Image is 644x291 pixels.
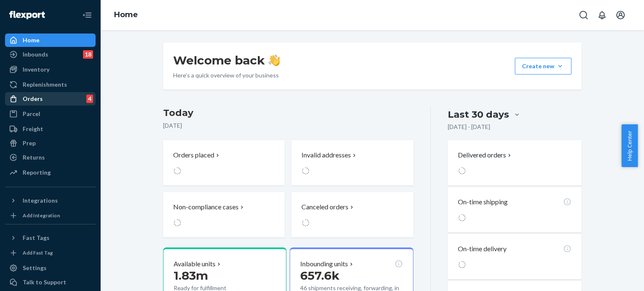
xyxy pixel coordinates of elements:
a: Reporting [5,166,96,179]
div: Freight [23,125,43,133]
div: 18 [83,50,93,59]
div: Returns [23,153,45,162]
ol: breadcrumbs [107,3,145,27]
a: Home [5,33,96,47]
div: Inventory [23,65,49,74]
div: Integrations [23,196,58,205]
div: Prep [23,139,36,147]
p: On-time delivery [458,244,506,254]
a: Replenishments [5,78,96,91]
button: Create new [515,58,571,75]
button: Open account menu [612,7,629,23]
button: Integrations [5,194,96,207]
div: Inbounds [23,50,48,59]
button: Canceled orders [291,192,413,237]
div: Last 30 days [448,108,509,121]
p: Canceled orders [301,202,348,212]
h1: Welcome back [173,53,280,68]
a: Freight [5,122,96,136]
button: Non-compliance cases [163,192,285,237]
button: Delivered orders [458,150,513,160]
button: Talk to Support [5,276,96,289]
div: Talk to Support [23,278,66,286]
div: Add Integration [23,212,60,219]
p: [DATE] [163,121,413,130]
p: Here’s a quick overview of your business [173,71,280,80]
div: Settings [23,264,47,272]
a: Home [114,10,138,19]
button: Close Navigation [79,7,96,23]
a: Inbounds18 [5,48,96,61]
h3: Today [163,106,413,120]
a: Prep [5,136,96,150]
a: Inventory [5,63,96,76]
div: Reporting [23,168,51,177]
button: Open notifications [594,7,610,23]
button: Help Center [621,124,638,167]
p: [DATE] - [DATE] [448,123,490,131]
button: Fast Tags [5,231,96,245]
div: Orders [23,95,43,103]
div: Add Fast Tag [23,249,53,256]
button: Invalid addresses [291,140,413,185]
img: Flexport logo [9,11,45,19]
p: Available units [174,259,216,269]
button: Orders placed [163,140,285,185]
a: Returns [5,151,96,164]
div: Fast Tags [23,234,49,242]
a: Orders4 [5,92,96,106]
span: 657.6k [300,268,340,283]
a: Settings [5,261,96,275]
div: Home [23,36,39,44]
a: Parcel [5,107,96,121]
div: Replenishments [23,80,67,89]
p: Invalid addresses [301,150,351,160]
button: Open Search Box [575,7,592,23]
p: Inbounding units [300,259,348,269]
div: Parcel [23,110,40,118]
a: Add Integration [5,211,96,221]
a: Add Fast Tag [5,248,96,258]
p: Non-compliance cases [173,202,239,212]
div: 4 [86,95,93,103]
span: 1.83m [174,268,208,283]
p: On-time shipping [458,197,508,207]
p: Orders placed [173,150,214,160]
img: hand-wave emoji [268,54,280,66]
